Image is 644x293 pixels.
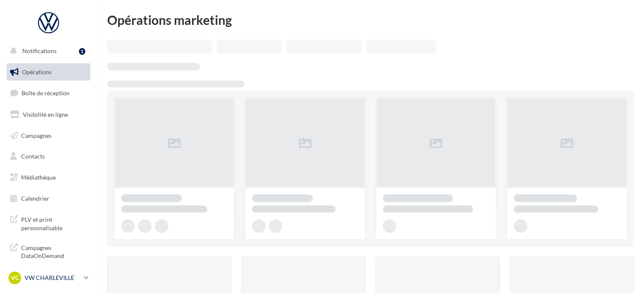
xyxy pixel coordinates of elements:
span: Calendrier [21,195,49,202]
a: Campagnes [5,127,92,145]
span: Notifications [22,47,57,54]
button: Notifications 1 [5,42,89,60]
span: Boîte de réception [22,89,70,97]
a: Calendrier [5,190,92,207]
a: Opérations [5,63,92,81]
a: Médiathèque [5,169,92,186]
a: PLV et print personnalisable [5,210,92,235]
p: VW CHARLEVILLE [24,274,81,282]
a: Boîte de réception [5,84,92,102]
div: 1 [79,48,85,55]
div: Opérations marketing [107,13,634,26]
span: Opérations [22,68,51,75]
span: VC [11,274,19,282]
span: Contacts [21,153,45,160]
span: Médiathèque [21,174,56,181]
span: Campagnes DataOnDemand [21,242,87,260]
a: Contacts [5,148,92,165]
a: Campagnes DataOnDemand [5,239,92,263]
span: PLV et print personnalisable [21,214,87,232]
span: Campagnes [21,132,51,139]
span: Visibilité en ligne [23,111,68,118]
a: Visibilité en ligne [5,106,92,124]
a: VC VW CHARLEVILLE [7,270,90,286]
